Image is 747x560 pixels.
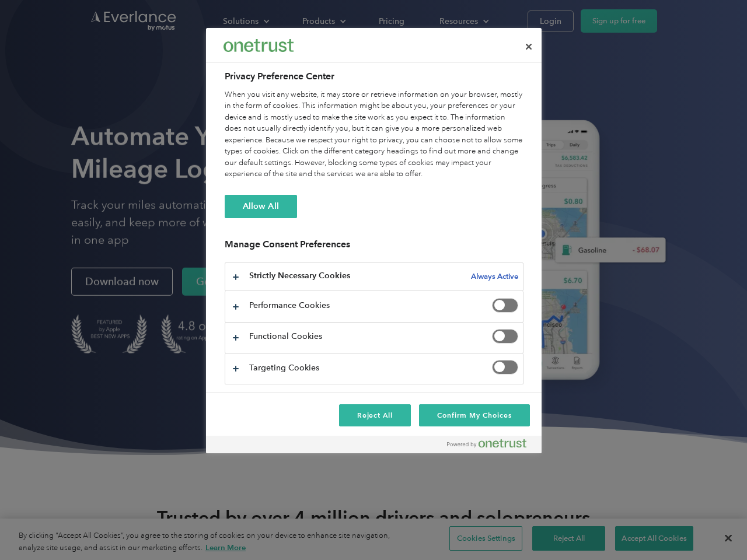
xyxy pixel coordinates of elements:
[516,34,542,60] button: Close
[206,28,542,453] div: Privacy Preference Center
[224,34,294,57] div: Everlance
[447,439,536,453] a: Powered by OneTrust Opens in a new Tab
[225,89,523,180] div: When you visit any website, it may store or retrieve information on your browser, mostly in the f...
[419,404,529,426] button: Confirm My Choices
[225,69,523,83] h2: Privacy Preference Center
[225,239,523,257] h3: Manage Consent Preferences
[447,439,526,448] img: Powered by OneTrust Opens in a new Tab
[225,195,297,218] button: Allow All
[206,28,542,453] div: Preference center
[224,39,294,51] img: Everlance
[339,404,411,426] button: Reject All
